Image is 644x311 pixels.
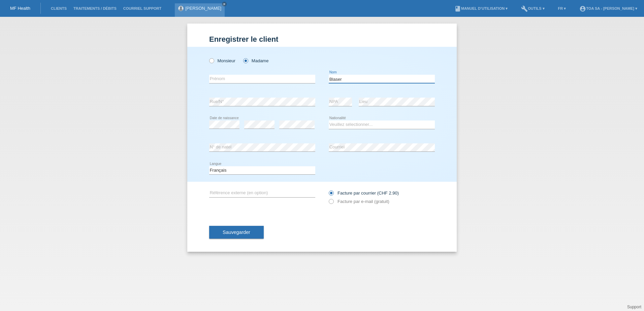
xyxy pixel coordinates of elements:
i: book [454,5,461,12]
a: Support [627,305,641,309]
h1: Enregistrer le client [209,35,435,43]
i: close [223,2,226,6]
a: close [222,2,227,6]
input: Facture par e-mail (gratuit) [329,199,333,207]
a: Traitements / débits [70,6,120,10]
a: Courriel Support [120,6,165,10]
a: Clients [47,6,70,10]
a: buildOutils ▾ [518,6,548,10]
label: Facture par e-mail (gratuit) [329,199,389,204]
input: Facture par courrier (CHF 2.90) [329,191,333,199]
label: Monsieur [209,58,235,63]
button: Sauvegarder [209,226,264,239]
a: MF Health [10,6,30,11]
a: FR ▾ [555,6,570,10]
a: account_circleTOA SA - [PERSON_NAME] ▾ [576,6,641,10]
label: Madame [243,58,268,63]
input: Monsieur [209,58,214,63]
span: Sauvegarder [223,230,250,235]
input: Madame [243,58,248,63]
i: account_circle [579,5,586,12]
label: Facture par courrier (CHF 2.90) [329,191,399,196]
a: bookManuel d’utilisation ▾ [451,6,511,10]
a: [PERSON_NAME] [185,6,221,11]
i: build [521,5,528,12]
